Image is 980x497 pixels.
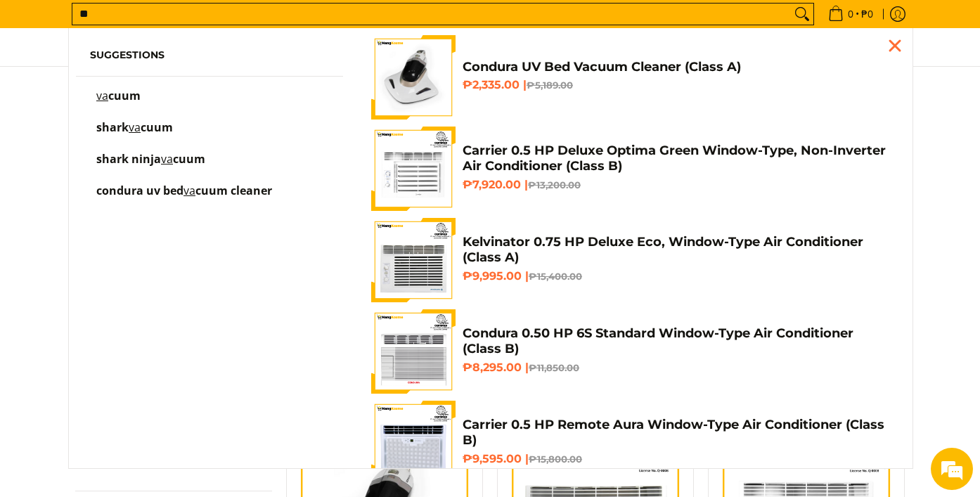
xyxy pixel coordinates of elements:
[96,120,129,135] span: shark
[371,218,456,302] img: Kelvinator 0.75 HP Deluxe Eco, Window-Type Air Conditioner (Class A)
[824,6,877,22] span: •
[463,361,891,375] h6: ₱8,295.00 |
[529,271,582,282] del: ₱15,400.00
[96,88,108,103] mark: va
[463,452,891,466] h6: ₱9,595.00 |
[463,178,891,192] h6: ₱7,920.00 |
[463,143,891,174] h4: Carrier 0.5 HP Deluxe Optima Green Window-Type, Non-Inverter Air Conditioner (Class B)
[371,127,456,211] img: Carrier 0.5 HP Deluxe Optima Green Window-Type, Non-Inverter Air Conditioner (Class B)
[463,325,891,357] h4: Condura 0.50 HP 6S Standard Window-Type Air Conditioner (Class B)
[371,309,891,394] a: condura-wrac-6s-premium-mang-kosme Condura 0.50 HP 6S Standard Window-Type Air Conditioner (Class...
[96,154,205,179] p: shark ninja vacuum
[463,78,891,92] h6: ₱2,335.00 |
[791,4,813,25] button: Search
[90,122,329,147] a: shark vacuum
[884,35,905,56] div: Close pop up
[195,183,272,198] span: cuum cleaner
[463,269,891,283] h6: ₱9,995.00 |
[90,49,329,62] h6: Suggestions
[859,9,875,19] span: ₱0
[371,35,891,120] a: Condura UV Bed Vacuum Cleaner (Class A) Condura UV Bed Vacuum Cleaner (Class A) ₱2,335.00 |₱5,189.00
[96,91,141,115] p: vacuum
[371,401,891,485] a: Carrier 0.5 HP Remote Aura Window-Type Air Conditioner (Class B) Carrier 0.5 HP Remote Aura Windo...
[96,151,161,167] span: shark ninja
[371,309,456,394] img: condura-wrac-6s-premium-mang-kosme
[371,401,456,485] img: Carrier 0.5 HP Remote Aura Window-Type Air Conditioner (Class B)
[161,151,173,167] mark: va
[173,151,205,167] span: cuum
[90,91,329,115] a: vacuum
[96,186,272,210] p: condura uv bed vacuum cleaner
[141,120,173,135] span: cuum
[129,120,141,135] mark: va
[527,79,573,91] del: ₱5,189.00
[528,179,581,191] del: ₱13,200.00
[846,9,856,19] span: 0
[371,35,456,120] img: Condura UV Bed Vacuum Cleaner (Class A)
[96,183,183,198] span: condura uv bed
[108,88,141,103] span: cuum
[371,127,891,211] a: Carrier 0.5 HP Deluxe Optima Green Window-Type, Non-Inverter Air Conditioner (Class B) Carrier 0....
[90,154,329,179] a: shark ninja vacuum
[463,234,891,266] h4: Kelvinator 0.75 HP Deluxe Eco, Window-Type Air Conditioner (Class A)
[529,453,582,465] del: ₱15,800.00
[96,122,173,147] p: shark vacuum
[90,186,329,210] a: condura uv bed vacuum cleaner
[463,59,891,75] h4: Condura UV Bed Vacuum Cleaner (Class A)
[529,362,579,373] del: ₱11,850.00
[371,218,891,302] a: Kelvinator 0.75 HP Deluxe Eco, Window-Type Air Conditioner (Class A) Kelvinator 0.75 HP Deluxe Ec...
[463,417,891,448] h4: Carrier 0.5 HP Remote Aura Window-Type Air Conditioner (Class B)
[183,183,195,198] mark: va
